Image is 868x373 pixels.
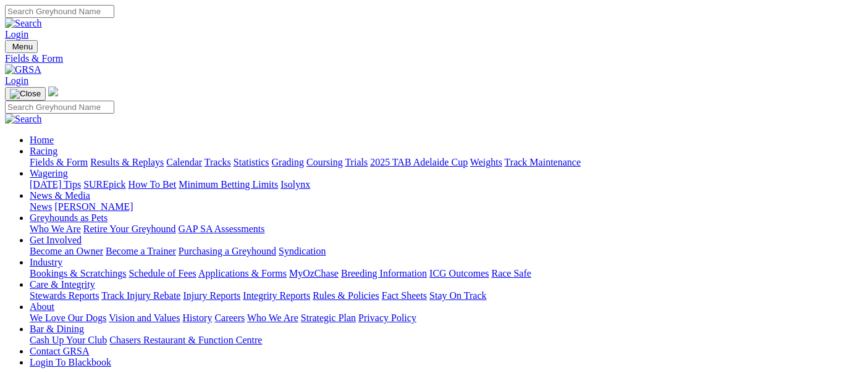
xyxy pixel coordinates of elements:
a: Privacy Policy [358,312,416,323]
a: Retire Your Greyhound [83,224,176,234]
a: Get Involved [30,235,82,245]
a: Rules & Policies [313,290,379,301]
a: Careers [214,312,245,323]
a: Bar & Dining [30,324,84,334]
a: Greyhounds as Pets [30,212,107,223]
a: Fields & Form [5,53,863,64]
a: Who We Are [30,224,81,234]
a: MyOzChase [289,268,339,279]
a: Integrity Reports [243,290,310,301]
a: Become an Owner [30,246,103,256]
div: Bar & Dining [30,335,863,346]
a: Login [5,29,28,40]
a: Bookings & Scratchings [30,268,126,279]
a: Breeding Information [341,268,427,279]
a: Fields & Form [30,157,88,167]
a: ICG Outcomes [429,268,489,279]
a: Vision and Values [109,312,180,323]
span: Menu [12,42,33,51]
a: How To Bet [129,179,177,190]
a: Stewards Reports [30,290,99,301]
a: Tracks [204,157,231,167]
a: [PERSON_NAME] [54,201,133,212]
a: [DATE] Tips [30,179,81,190]
a: Syndication [279,246,326,256]
a: Results & Replays [90,157,164,167]
div: Wagering [30,179,863,190]
div: News & Media [30,201,863,212]
a: Track Maintenance [505,157,581,167]
a: Purchasing a Greyhound [179,246,276,256]
img: logo-grsa-white.png [48,86,58,96]
a: Minimum Betting Limits [179,179,278,190]
a: SUREpick [83,179,125,190]
a: Track Injury Rebate [101,290,180,301]
a: Racing [30,146,57,156]
a: About [30,301,54,312]
a: Wagering [30,168,68,178]
a: Login To Blackbook [30,357,111,367]
a: Weights [470,157,502,167]
div: Greyhounds as Pets [30,224,863,235]
a: History [182,312,212,323]
a: News [30,201,52,212]
img: GRSA [5,64,41,75]
a: Isolynx [280,179,310,190]
a: We Love Our Dogs [30,312,106,323]
div: Get Involved [30,246,863,257]
input: Search [5,5,114,18]
a: Race Safe [491,268,531,279]
a: Industry [30,257,62,267]
img: Search [5,18,42,29]
a: GAP SA Assessments [179,224,265,234]
a: Care & Integrity [30,279,95,290]
a: Statistics [234,157,269,167]
input: Search [5,101,114,114]
a: Calendar [166,157,202,167]
a: Become a Trainer [106,246,176,256]
a: Coursing [306,157,343,167]
button: Toggle navigation [5,40,38,53]
div: About [30,312,863,324]
a: News & Media [30,190,90,201]
div: Care & Integrity [30,290,863,301]
div: Industry [30,268,863,279]
button: Toggle navigation [5,87,46,101]
a: Schedule of Fees [129,268,196,279]
a: Trials [345,157,368,167]
a: Injury Reports [183,290,240,301]
a: Login [5,75,28,86]
img: Close [10,89,41,99]
a: Who We Are [247,312,298,323]
a: Home [30,135,54,145]
a: Grading [272,157,304,167]
div: Racing [30,157,863,168]
a: 2025 TAB Adelaide Cup [370,157,468,167]
a: Contact GRSA [30,346,89,356]
a: Strategic Plan [301,312,356,323]
a: Applications & Forms [198,268,287,279]
a: Chasers Restaurant & Function Centre [109,335,262,345]
a: Fact Sheets [382,290,427,301]
a: Stay On Track [429,290,486,301]
img: Search [5,114,42,125]
a: Cash Up Your Club [30,335,107,345]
